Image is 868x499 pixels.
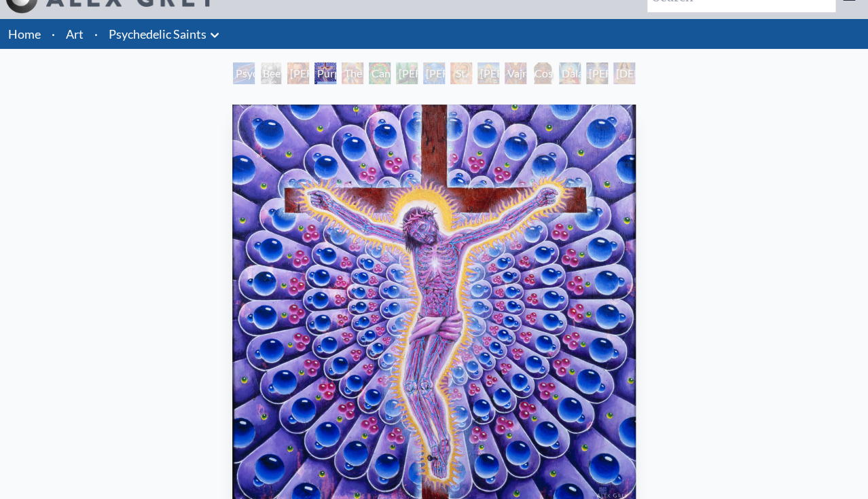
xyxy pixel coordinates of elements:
[559,62,581,84] div: Dalai Lama
[342,62,363,84] div: The Shulgins and their Alchemical Angels
[89,19,103,49] li: ·
[233,62,255,84] div: Psychedelic Healing
[423,62,445,84] div: [PERSON_NAME] & the New Eleusis
[66,24,84,43] a: Art
[505,62,526,84] div: Vajra Guru
[450,62,472,84] div: St. [PERSON_NAME] & The LSD Revelation Revolution
[109,24,206,43] a: Psychedelic Saints
[369,62,391,84] div: Cannabacchus
[260,62,282,84] div: Beethoven
[8,26,41,41] a: Home
[586,62,608,84] div: [PERSON_NAME]
[477,62,499,84] div: [PERSON_NAME]
[396,62,418,84] div: [PERSON_NAME][US_STATE] - Hemp Farmer
[46,19,60,49] li: ·
[287,62,309,84] div: [PERSON_NAME] M.D., Cartographer of Consciousness
[532,62,554,84] div: Cosmic [DEMOGRAPHIC_DATA]
[314,62,336,84] div: Purple [DEMOGRAPHIC_DATA]
[613,62,635,84] div: [DEMOGRAPHIC_DATA]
